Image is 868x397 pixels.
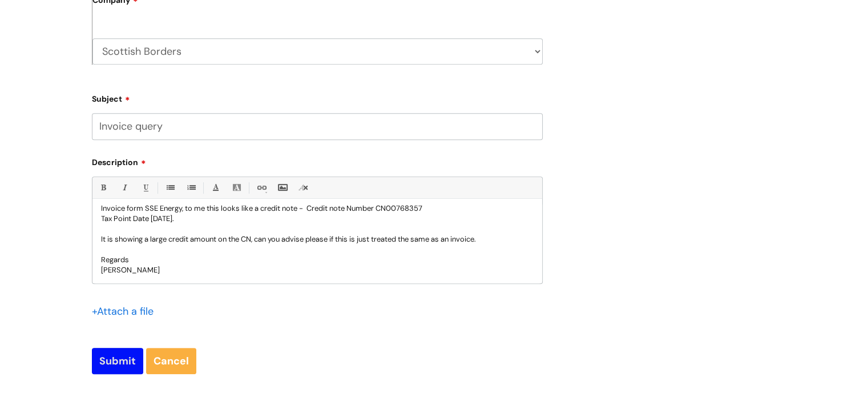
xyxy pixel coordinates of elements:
div: Attach a file [92,302,160,320]
a: Insert Image... [275,181,289,195]
a: Underline(Ctrl-U) [138,181,152,195]
p: [PERSON_NAME] [101,265,534,275]
a: • Unordered List (Ctrl-Shift-7) [163,181,177,195]
a: Bold (Ctrl-B) [96,181,110,195]
a: Remove formatting (Ctrl-\) [296,181,310,195]
a: Back Color [229,181,244,195]
a: 1. Ordered List (Ctrl-Shift-8) [184,181,198,195]
label: Description [92,154,543,167]
p: Tax Point Date [DATE]. It is showing a large credit amount on the CN, can you advise please if th... [101,214,534,244]
input: Submit [92,348,143,374]
a: Link [254,181,268,195]
p: Invoice form SSE Energy, to me this looks like a credit note - Credit note Number CN00768357 [101,203,534,214]
a: Font Color [208,181,223,195]
label: Subject [92,90,543,104]
a: Cancel [146,348,196,374]
p: Regards [101,255,534,265]
a: Italic (Ctrl-I) [117,181,131,195]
